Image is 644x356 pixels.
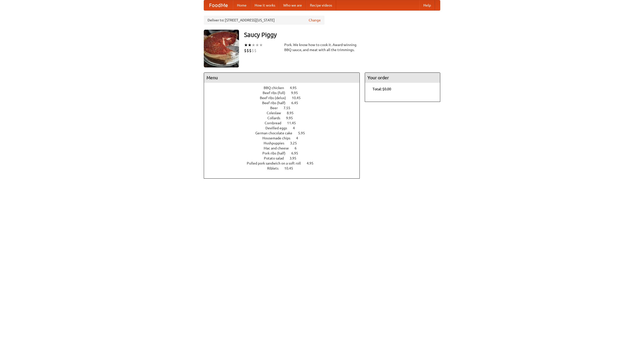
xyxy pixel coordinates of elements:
span: Devilled eggs [265,126,292,130]
span: Beef ribs (full) [263,91,290,95]
span: 8.95 [287,111,299,115]
a: Riblets 10.45 [267,166,302,170]
span: 9.95 [286,116,298,120]
a: Mac and cheese 6 [264,146,306,150]
span: Pork ribs (half) [262,151,291,155]
a: German chocolate cake 5.95 [255,131,314,135]
span: 4.95 [307,161,318,165]
span: 3.95 [290,156,301,160]
h4: Menu [204,73,359,83]
a: Home [233,0,251,10]
a: Pulled pork sandwich on a soft roll 4.95 [247,161,323,165]
a: Housemade chips 4 [262,136,307,140]
span: 10.45 [292,96,306,100]
li: $ [247,48,249,53]
span: 6.45 [291,101,303,105]
span: Collards [267,116,285,120]
span: 7.55 [284,106,295,110]
a: Pork ribs (half) 6.95 [262,151,307,155]
a: Beef ribs (delux) 10.45 [260,96,310,100]
li: ★ [259,42,263,48]
span: German chocolate cake [255,131,297,135]
li: ★ [248,42,252,48]
span: Coleslaw [267,111,286,115]
a: Beer 7.55 [270,106,300,110]
a: Devilled eggs 4 [265,126,304,130]
li: ★ [244,42,248,48]
span: 4 [296,136,303,140]
span: Housemade chips [262,136,295,140]
li: $ [252,48,254,53]
span: Pulled pork sandwich on a soft roll [247,161,306,165]
div: Pork. We know how to cook it. Award-winning BBQ sauce, and meat with all the trimmings. [284,42,360,52]
a: Recipe videos [306,0,336,10]
span: 6.95 [291,151,303,155]
span: 4 [293,126,300,130]
a: Cornbread 11.45 [265,121,305,125]
a: Help [419,0,435,10]
b: Total: $0.00 [373,87,391,91]
a: Collards 9.95 [267,116,302,120]
span: Riblets [267,166,284,170]
span: 4.95 [290,86,302,90]
a: Potato salad 3.95 [264,156,306,160]
a: Who we are [279,0,306,10]
span: 6 [295,146,302,150]
li: $ [254,48,257,53]
span: 11.45 [287,121,301,125]
li: $ [244,48,247,53]
a: Beef ribs (half) 6.45 [262,101,307,105]
a: FoodMe [204,0,233,10]
span: BBQ chicken [264,86,289,90]
a: Change [309,18,321,23]
span: 9.95 [291,91,303,95]
a: How it works [251,0,279,10]
span: Potato salad [264,156,289,160]
span: Beef ribs (delux) [260,96,291,100]
span: Beer [270,106,283,110]
a: Coleslaw 8.95 [267,111,303,115]
h4: Your order [365,73,440,83]
span: 3.25 [290,141,302,145]
span: 5.95 [298,131,310,135]
span: Hushpuppies [264,141,289,145]
a: Beef ribs (full) 9.95 [263,91,307,95]
div: Deliver to: [STREET_ADDRESS][US_STATE] [204,16,325,25]
span: 10.45 [284,166,298,170]
img: angular.jpg [204,30,239,67]
li: $ [249,48,252,53]
a: Hushpuppies 3.25 [264,141,306,145]
a: BBQ chicken 4.95 [264,86,306,90]
h3: Saucy Piggy [244,30,440,40]
li: ★ [255,42,259,48]
li: ★ [252,42,255,48]
span: Beef ribs (half) [262,101,291,105]
span: Mac and cheese [264,146,294,150]
span: Cornbread [265,121,286,125]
